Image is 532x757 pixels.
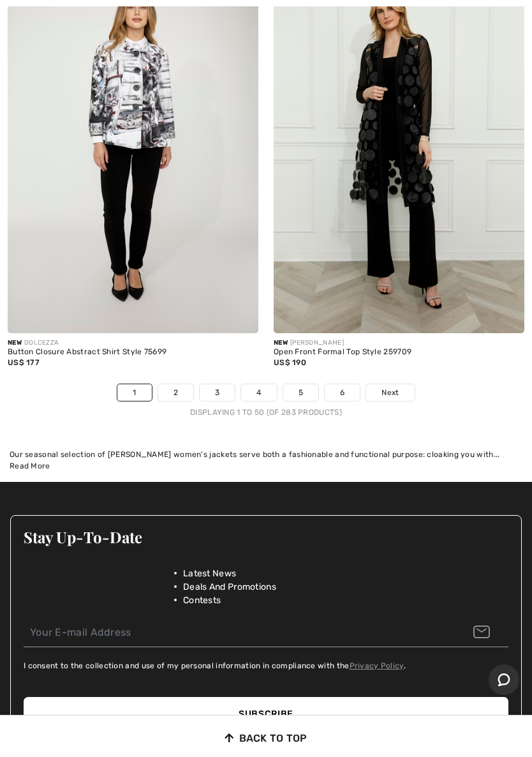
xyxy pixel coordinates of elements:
[381,387,399,398] span: Next
[8,358,40,367] span: US$ 177
[24,697,508,731] button: Subscribe
[24,660,406,671] label: I consent to the collection and use of my personal information in compliance with the .
[117,384,151,401] a: 1
[274,338,524,348] div: [PERSON_NAME]
[489,664,519,696] iframe: Opens a widget where you can chat to one of our agents
[283,384,318,401] a: 5
[10,449,522,460] div: Our seasonal selection of [PERSON_NAME] women's jackets serve both a fashionable and functional p...
[183,567,236,580] span: Latest News
[8,348,258,357] div: Button Closure Abstract Shirt Style 75699
[325,384,360,401] a: 6
[274,358,306,367] span: US$ 190
[350,661,404,670] a: Privacy Policy
[274,339,288,347] span: New
[158,384,193,401] a: 2
[24,618,508,647] input: Your E-mail Address
[8,338,258,348] div: DOLCEZZA
[241,384,276,401] a: 4
[274,348,524,357] div: Open Front Formal Top Style 259709
[8,339,22,347] span: New
[24,528,508,545] h3: Stay Up-To-Date
[183,594,221,607] span: Contests
[366,384,414,401] a: Next
[200,384,235,401] a: 3
[183,580,276,594] span: Deals And Promotions
[10,461,50,470] span: Read More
